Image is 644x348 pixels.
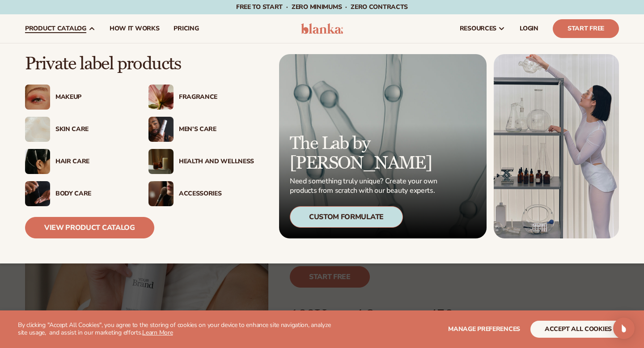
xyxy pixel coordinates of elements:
[25,217,154,238] a: View Product Catalog
[530,321,626,338] button: accept all cookies
[148,149,254,174] a: Candles and incense on table. Health And Wellness
[179,93,254,101] div: Fragrance
[448,325,520,333] span: Manage preferences
[453,14,513,43] a: resources
[110,25,160,32] span: How It Works
[290,177,440,195] p: Need something truly unique? Create your own products from scratch with our beauty experts.
[148,85,174,110] img: Pink blooming flower.
[279,54,487,238] a: Microscopic product formula. The Lab by [PERSON_NAME] Need something truly unique? Create your ow...
[25,85,131,110] a: Female with glitter eye makeup. Makeup
[148,181,174,206] img: Female with makeup brush.
[179,190,254,198] div: Accessories
[25,85,50,110] img: Female with glitter eye makeup.
[290,134,440,173] p: The Lab by [PERSON_NAME]
[148,85,254,110] a: Pink blooming flower. Fragrance
[18,322,336,337] p: By clicking "Accept All Cookies", you agree to the storing of cookies on your device to enhance s...
[25,149,131,174] a: Female hair pulled back with clips. Hair Care
[448,321,520,338] button: Manage preferences
[290,206,403,228] div: Custom Formulate
[513,14,546,43] a: LOGIN
[236,3,408,11] span: Free to start · ZERO minimums · ZERO contracts
[25,181,131,206] a: Male hand applying moisturizer. Body Care
[25,25,86,32] span: product catalog
[25,54,254,74] p: Private label products
[25,149,50,174] img: Female hair pulled back with clips.
[179,158,254,166] div: Health And Wellness
[148,117,174,142] img: Male holding moisturizer bottle.
[55,190,131,198] div: Body Care
[460,25,496,32] span: resources
[301,23,343,34] img: logo
[179,126,254,133] div: Men’s Care
[148,149,174,174] img: Candles and incense on table.
[174,25,199,32] span: pricing
[494,54,619,238] img: Female in lab with equipment.
[166,14,206,43] a: pricing
[520,25,538,32] span: LOGIN
[102,14,167,43] a: How It Works
[148,117,254,142] a: Male holding moisturizer bottle. Men’s Care
[148,181,254,206] a: Female with makeup brush. Accessories
[55,126,131,133] div: Skin Care
[613,318,635,339] div: Open Intercom Messenger
[25,181,50,206] img: Male hand applying moisturizer.
[18,14,102,43] a: product catalog
[55,158,131,166] div: Hair Care
[55,93,131,101] div: Makeup
[25,117,50,142] img: Cream moisturizer swatch.
[142,328,173,337] a: Learn More
[553,19,619,38] a: Start Free
[25,117,131,142] a: Cream moisturizer swatch. Skin Care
